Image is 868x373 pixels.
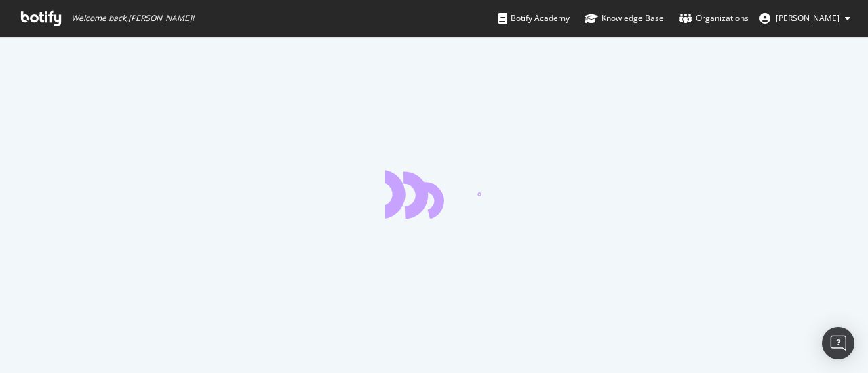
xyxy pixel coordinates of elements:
button: [PERSON_NAME] [749,7,861,29]
div: animation [385,170,483,219]
div: Botify Academy [498,12,570,25]
span: Manuel Rodney Pérez [776,12,840,24]
div: Knowledge Base [585,12,664,25]
div: Organizations [679,12,749,25]
span: Welcome back, [PERSON_NAME] ! [71,13,194,24]
div: Open Intercom Messenger [822,327,854,359]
